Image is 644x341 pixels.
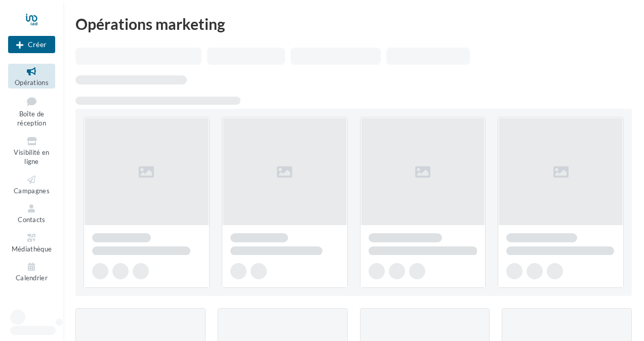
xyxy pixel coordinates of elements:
[15,78,49,87] span: Opérations
[18,216,46,224] span: Contacts
[8,134,55,168] a: Visibilité en ligne
[8,259,55,284] a: Calendrier
[8,172,55,197] a: Campagnes
[8,64,55,89] a: Opérations
[17,110,46,127] span: Boîte de réception
[8,93,55,130] a: Boîte de réception
[12,245,52,253] span: Médiathèque
[14,148,49,166] span: Visibilité en ligne
[14,187,50,195] span: Campagnes
[8,36,55,53] button: Créer
[8,230,55,255] a: Médiathèque
[8,201,55,226] a: Contacts
[75,16,632,31] div: Opérations marketing
[16,274,48,282] span: Calendrier
[8,36,55,53] div: Nouvelle campagne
